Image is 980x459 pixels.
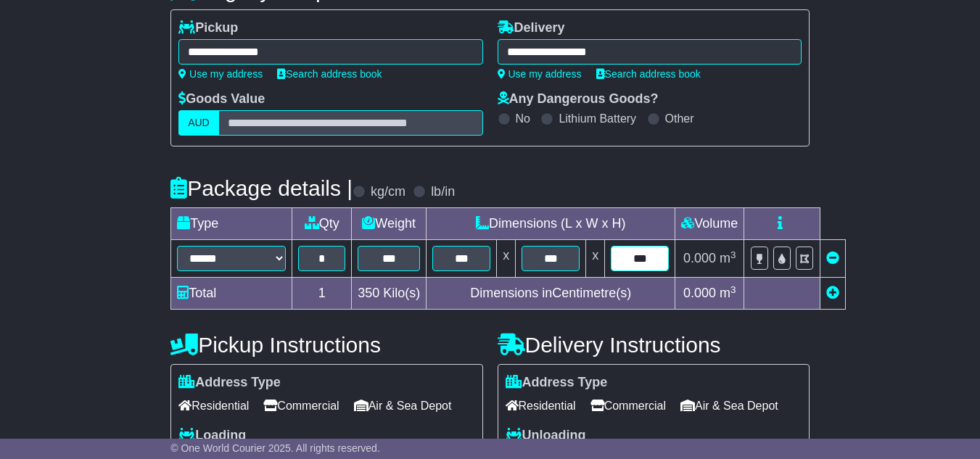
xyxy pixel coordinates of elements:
td: 1 [292,278,352,310]
td: Dimensions (L x W x H) [427,208,675,240]
h4: Delivery Instructions [498,333,810,357]
label: Unloading [506,428,586,444]
a: Search address book [596,68,701,80]
a: Use my address [178,68,263,80]
label: Loading [178,428,246,444]
span: 0.000 [683,286,716,300]
td: Volume [675,208,744,240]
label: Delivery [498,20,565,36]
td: Weight [352,208,427,240]
span: Air & Sea Depot [680,394,778,417]
label: Pickup [178,20,238,36]
a: Add new item [826,286,839,300]
td: Kilo(s) [352,278,427,310]
label: lb/in [431,184,455,200]
h4: Pickup Instructions [170,333,482,357]
sup: 3 [730,249,736,260]
td: Type [171,208,292,240]
label: Goods Value [178,91,265,107]
a: Use my address [498,68,582,80]
span: Residential [506,394,576,417]
td: Total [171,278,292,310]
span: Commercial [263,394,339,417]
span: m [720,251,736,265]
h4: Package details | [170,176,353,200]
span: Air & Sea Depot [354,394,452,417]
label: No [516,112,530,125]
span: Commercial [590,394,666,417]
span: © One World Courier 2025. All rights reserved. [170,442,380,454]
a: Remove this item [826,251,839,265]
td: Dimensions in Centimetre(s) [427,278,675,310]
a: Search address book [277,68,382,80]
label: AUD [178,110,219,136]
span: Residential [178,394,249,417]
label: Address Type [506,375,608,391]
label: Address Type [178,375,281,391]
label: Lithium Battery [559,112,636,125]
td: Qty [292,208,352,240]
td: x [497,240,516,278]
label: Other [665,112,694,125]
sup: 3 [730,284,736,295]
td: x [586,240,605,278]
span: 350 [358,286,379,300]
span: m [720,286,736,300]
label: kg/cm [371,184,405,200]
label: Any Dangerous Goods? [498,91,659,107]
span: 0.000 [683,251,716,265]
